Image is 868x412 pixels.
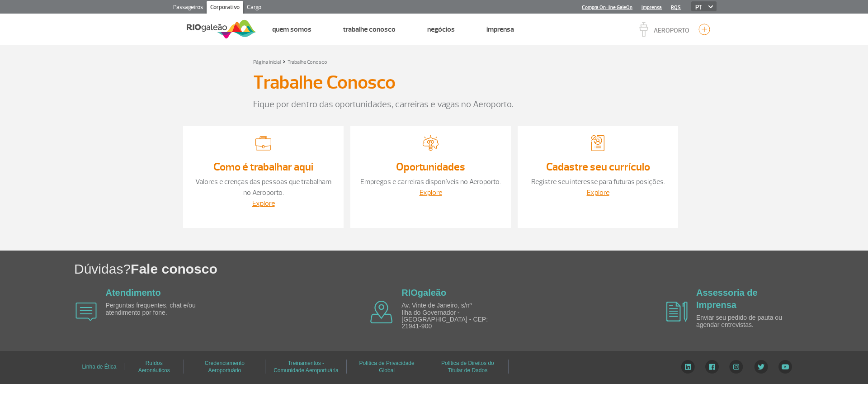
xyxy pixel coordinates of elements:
a: Linha de Ética [82,360,116,373]
a: Treinamentos - Comunidade Aeroportuária [274,357,338,376]
img: Facebook [705,360,719,374]
a: Quem Somos [272,25,311,34]
a: Política de Direitos do Titular de Dados [441,357,494,376]
h1: Dúvidas? [74,260,868,278]
a: Valores e crenças das pessoas que trabalham no Aeroporto. [195,177,331,197]
img: Instagram [729,360,743,374]
a: Empregos e carreiras disponíveis no Aeroporto. [360,177,501,186]
p: Perguntas frequentes, chat e/ou atendimento por fone. [106,302,210,316]
a: Ruídos Aeronáuticos [138,357,170,376]
img: airplane icon [370,301,393,323]
a: Imprensa [486,25,514,34]
a: Explore [252,199,275,208]
a: RIOgaleão [401,288,446,298]
a: Explore [587,188,609,197]
a: Oportunidades [396,160,465,174]
p: Av. Vinte de Janeiro, s/nº Ilha do Governador - [GEOGRAPHIC_DATA] - CEP: 21941-900 [401,302,505,330]
a: > [283,56,286,66]
img: LinkedIn [681,360,695,374]
p: AEROPORTO [654,28,689,34]
a: Política de Privacidade Global [359,357,415,376]
img: airplane icon [666,302,688,322]
img: YouTube [778,360,792,374]
a: RQS [671,5,681,10]
a: Trabalhe Conosco [288,59,327,66]
a: Cadastre seu currículo [546,160,650,174]
img: Twitter [754,360,768,374]
p: Fique por dentro das oportunidades, carreiras e vagas no Aeroporto. [253,98,615,111]
a: Passageiros [170,1,207,15]
a: Registre seu interesse para futuras posições. [531,177,665,186]
a: Cargo [243,1,265,15]
a: Página inicial [253,59,281,66]
a: Compra On-line GaleOn [582,5,632,10]
a: Como é trabalhar aqui [213,160,313,174]
p: Enviar seu pedido de pauta ou agendar entrevistas. [696,314,800,328]
a: Trabalhe Conosco [343,25,396,34]
span: Fale conosco [131,261,217,276]
a: Corporativo [207,1,243,15]
a: Atendimento [106,288,161,298]
a: Assessoria de Imprensa [696,288,758,310]
img: airplane icon [75,303,97,321]
a: Explore [420,188,442,197]
a: Credenciamento Aeroportuário [205,357,245,376]
h3: Trabalhe Conosco [253,71,396,94]
a: Negócios [427,25,455,34]
a: Imprensa [642,5,662,10]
